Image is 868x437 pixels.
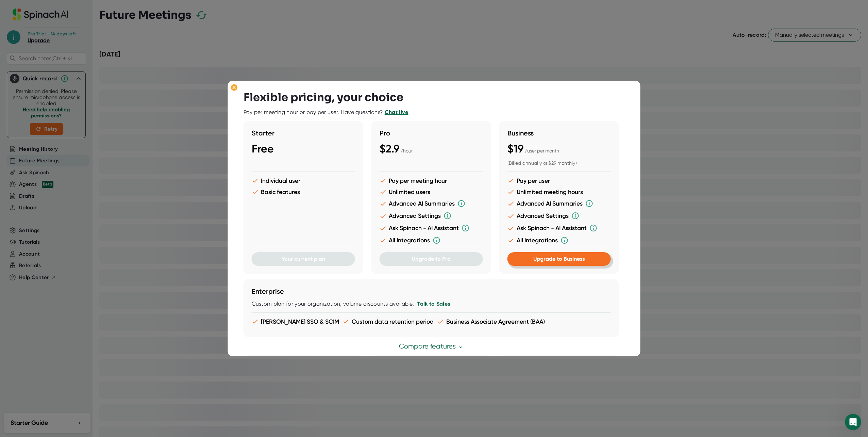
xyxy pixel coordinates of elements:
span: Your current plan [282,256,325,262]
span: Help [108,229,119,234]
div: AI Agent and team can help [14,104,103,112]
iframe: Intercom live chat [845,414,861,430]
span: Spinach helps run your meeting, summarize the conversation and… [14,134,120,147]
h3: Business [507,129,611,137]
div: Getting Started with Spinach AISpinach helps run your meeting, summarize the conversation and… [7,121,129,153]
img: Profile image for Karin [107,11,120,25]
span: / hour [401,148,413,153]
span: Messages [56,229,80,234]
div: Custom plan for your organization, volume discounts available. [252,301,611,307]
span: / user per month [525,148,559,153]
li: [PERSON_NAME] SSO & SCIM [252,318,339,325]
img: Profile image for Yoav [94,11,107,25]
div: FAQ [14,162,122,169]
div: Ask a questionAI Agent and team can helpProfile image for Fin [7,92,129,117]
h3: Flexible pricing, your choice [244,91,403,104]
span: $19 [507,142,523,155]
li: Advanced AI Summaries [380,199,483,208]
span: Upgrade to Business [533,256,585,262]
span: Upgrade to Pro [412,256,451,262]
button: Upgrade to Pro [380,252,483,266]
span: Frequently Asked Questions about Getting Started,… [14,170,115,183]
li: Custom data retention period [343,318,434,325]
img: logo [14,13,24,24]
button: Messages [45,212,90,240]
li: Ask Spinach - AI Assistant [380,224,483,232]
h3: Enterprise [252,287,611,295]
li: Basic features [252,188,355,195]
span: Home [15,229,30,234]
button: Your current plan [252,252,355,266]
li: Unlimited meeting hours [507,188,611,195]
a: Chat live [385,109,408,115]
li: Individual user [252,177,355,184]
li: Ask Spinach - AI Assistant [507,224,611,232]
li: Pay per user [507,177,611,184]
li: Unlimited users [380,188,483,195]
li: All Integrations [507,236,611,244]
li: All Integrations [380,236,483,244]
div: FAQFrequently Asked Questions about Getting Started,… [7,157,129,189]
span: Free [252,142,274,155]
button: Help [91,212,136,240]
a: Talk to Sales [417,301,450,307]
div: Ask a question [14,97,103,104]
li: Advanced Settings [507,212,611,220]
li: Advanced AI Summaries [507,199,611,208]
h3: Pro [380,129,483,137]
p: How can we help? [14,71,122,83]
div: Pay per meeting hour or pay per user. Have questions? [244,109,408,116]
p: Hi! Need help using Spinach AI?👋 [14,48,122,71]
li: Business Associate Agreement (BAA) [437,318,545,325]
div: (Billed annually or $29 monthly) [507,160,611,166]
div: Getting Started with Spinach AI [14,127,122,134]
a: Compare features [399,342,463,350]
button: Upgrade to Business [507,252,611,266]
img: Profile image for Fin [106,100,114,109]
h3: Starter [252,129,355,137]
span: $2.9 [380,142,399,155]
li: Pay per meeting hour [380,177,483,184]
li: Advanced Settings [380,212,483,220]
